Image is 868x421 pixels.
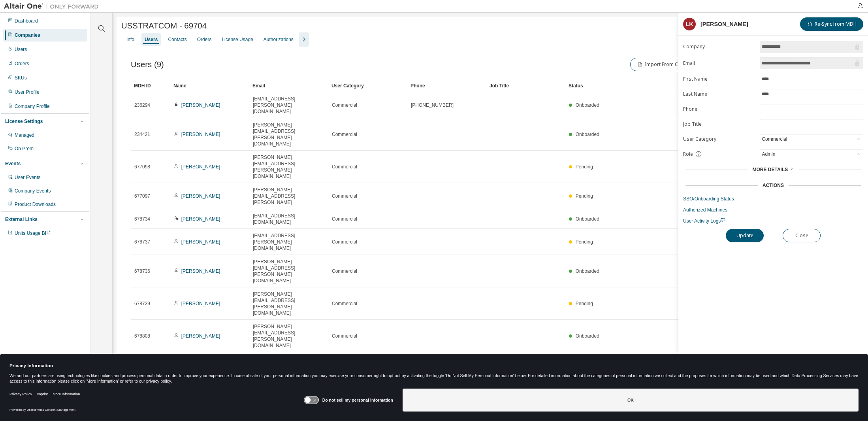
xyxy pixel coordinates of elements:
span: Onboarded [576,268,599,274]
span: Commercial [332,268,357,274]
a: [PERSON_NAME] [181,193,220,199]
span: 234421 [134,131,150,138]
div: License Usage [222,36,253,43]
div: Orders [15,60,29,67]
div: Job Title [490,79,562,92]
div: Commercial [760,134,863,144]
span: 677098 [134,164,150,170]
span: Commercial [332,193,357,199]
div: Info [126,36,134,43]
span: Commercial [332,102,357,108]
div: Authorizations [264,36,294,43]
div: Dashboard [15,18,38,24]
span: Commercial [332,239,357,245]
span: Commercial [332,216,357,222]
div: Orders [197,36,212,43]
span: More Details [752,167,788,172]
div: Commercial [761,135,788,143]
span: Commercial [332,300,357,307]
span: [EMAIL_ADDRESS][DOMAIN_NAME] [253,213,325,225]
span: 678739 [134,300,150,307]
div: Company Events [15,188,51,194]
label: Phone [683,106,755,112]
button: Close [783,229,821,242]
span: Commercial [332,333,357,339]
div: Status [569,79,802,92]
div: User Events [15,174,40,181]
a: [PERSON_NAME] [181,301,220,306]
span: User Activity Logs [683,218,725,224]
span: USSTRATCOM - 69704 [121,21,207,30]
span: Pending [576,193,593,199]
div: User Category [331,79,404,92]
div: Contacts [168,36,186,43]
div: Users [145,36,158,43]
span: Onboarded [576,216,599,222]
span: [PERSON_NAME][EMAIL_ADDRESS][PERSON_NAME][DOMAIN_NAME] [253,291,325,316]
div: Actions [763,182,784,189]
button: Update [726,229,764,242]
span: 678734 [134,216,150,222]
div: Admin [760,149,863,159]
div: User Profile [15,89,40,95]
span: [PERSON_NAME][EMAIL_ADDRESS][PERSON_NAME][DOMAIN_NAME] [253,323,325,349]
span: 677097 [134,193,150,199]
div: Managed [15,132,34,138]
span: [PERSON_NAME][EMAIL_ADDRESS][PERSON_NAME][DOMAIN_NAME] [253,154,325,179]
div: Name [173,79,246,92]
span: [PHONE_NUMBER] [411,102,454,108]
a: [PERSON_NAME] [181,164,220,170]
span: Pending [576,239,593,245]
span: Commercial [332,131,357,138]
span: [PERSON_NAME][EMAIL_ADDRESS][PERSON_NAME][DOMAIN_NAME] [253,122,325,147]
a: [PERSON_NAME] [181,216,220,222]
label: Company [683,43,755,50]
a: [PERSON_NAME] [181,132,220,137]
div: License Settings [5,118,43,125]
a: [PERSON_NAME] [181,333,220,339]
label: User Category [683,136,755,142]
div: LK [683,18,696,30]
img: Altair One [4,2,103,10]
div: Company Profile [15,103,50,109]
span: Users (9) [131,60,164,69]
span: [EMAIL_ADDRESS][PERSON_NAME][DOMAIN_NAME] [253,232,325,251]
a: Authorized Machines [683,207,863,213]
div: Companies [15,32,40,38]
label: Last Name [683,91,755,97]
span: Pending [576,301,593,306]
button: Re-Sync from MDH [800,17,863,31]
a: SSO/Onboarding Status [683,196,863,202]
span: Pending [576,164,593,170]
div: SKUs [15,75,27,81]
span: 678737 [134,239,150,245]
span: Onboarded [576,132,599,137]
a: [PERSON_NAME] [181,268,220,274]
button: Import From CSV [630,58,690,71]
div: Admin [761,150,776,159]
a: [PERSON_NAME] [181,102,220,108]
span: 678736 [134,268,150,274]
span: Commercial [332,164,357,170]
span: Units Usage BI [15,230,51,236]
div: MDH ID [134,79,167,92]
span: 236294 [134,102,150,108]
span: Role [683,151,693,157]
div: External Links [5,216,38,223]
div: On Prem [15,145,34,152]
span: Onboarded [576,102,599,108]
div: Events [5,160,21,167]
div: Product Downloads [15,201,56,208]
span: [PERSON_NAME][EMAIL_ADDRESS][PERSON_NAME] [253,187,325,206]
div: Email [252,79,325,92]
span: [EMAIL_ADDRESS][PERSON_NAME][DOMAIN_NAME] [253,96,325,115]
label: Job Title [683,121,755,127]
span: Onboarded [576,333,599,339]
label: Email [683,60,755,66]
div: [PERSON_NAME] [700,21,748,27]
div: Phone [410,79,483,92]
div: Users [15,46,27,53]
label: First Name [683,76,755,82]
span: [PERSON_NAME][EMAIL_ADDRESS][PERSON_NAME][DOMAIN_NAME] [253,259,325,284]
a: [PERSON_NAME] [181,239,220,245]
